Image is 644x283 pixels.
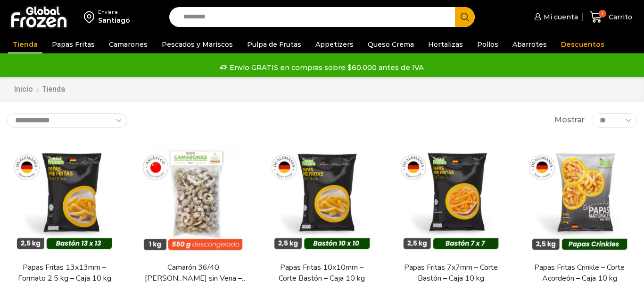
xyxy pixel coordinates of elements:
[98,16,130,25] div: Santiago
[508,35,552,53] a: Abarrotes
[14,84,65,95] nav: Breadcrumb
[423,35,468,53] a: Hortalizas
[47,35,99,53] a: Papas Fritas
[14,84,33,95] a: Inicio
[472,35,503,53] a: Pollos
[599,10,606,17] span: 1
[157,35,238,53] a: Pescados y Mariscos
[587,6,635,28] a: 1 Carrito
[455,7,475,27] button: Search button
[104,35,152,53] a: Camarones
[554,115,585,126] span: Mostrar
[8,35,42,53] a: Tienda
[7,113,127,128] select: Pedido de la tienda
[606,12,632,22] span: Carrito
[532,8,578,26] a: Mi cuenta
[556,35,609,53] a: Descuentos
[242,35,306,53] a: Pulpa de Frutas
[311,35,358,53] a: Appetizers
[41,85,65,94] h1: Tienda
[363,35,419,53] a: Queso Crema
[98,9,130,16] div: Enviar a
[84,9,98,25] img: address-field-icon.svg
[541,12,578,22] span: Mi cuenta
